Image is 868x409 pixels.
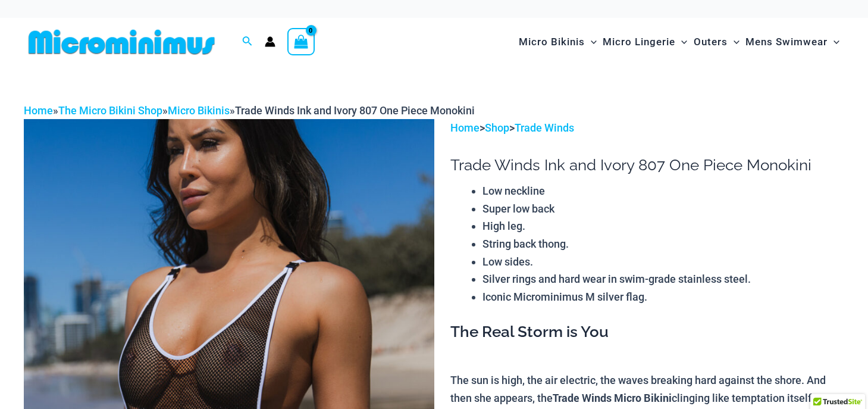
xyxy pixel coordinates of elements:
[482,235,844,253] li: String back thong.
[585,27,597,57] span: Menu Toggle
[694,27,728,57] span: Outers
[600,24,690,60] a: Micro LingerieMenu ToggleMenu Toggle
[515,121,574,134] a: Trade Winds
[728,27,739,57] span: Menu Toggle
[519,27,585,57] span: Micro Bikinis
[553,391,672,405] b: Trade Winds Micro Bikini
[482,200,844,218] li: Super low back
[482,182,844,200] li: Low neckline
[482,288,844,306] li: Iconic Microminimus M silver flag.
[168,104,230,117] a: Micro Bikinis
[828,27,839,57] span: Menu Toggle
[450,322,844,342] h3: The Real Storm is You
[24,104,53,117] a: Home
[24,29,220,55] img: MM SHOP LOGO FLAT
[516,24,600,60] a: Micro BikinisMenu ToggleMenu Toggle
[675,27,687,57] span: Menu Toggle
[603,27,675,57] span: Micro Lingerie
[482,270,844,288] li: Silver rings and hard wear in swim-grade stainless steel.
[450,121,480,134] a: Home
[691,24,742,60] a: OutersMenu ToggleMenu Toggle
[24,104,475,117] span: » » »
[482,217,844,235] li: High leg.
[485,121,509,134] a: Shop
[514,22,844,62] nav: Site Navigation
[242,35,253,49] a: Search icon link
[265,36,275,47] a: Account icon link
[235,104,475,117] span: Trade Winds Ink and Ivory 807 One Piece Monokini
[58,104,162,117] a: The Micro Bikini Shop
[482,253,844,271] li: Low sides.
[450,156,844,174] h1: Trade Winds Ink and Ivory 807 One Piece Monokini
[745,27,828,57] span: Mens Swimwear
[450,119,844,137] p: > >
[742,24,842,60] a: Mens SwimwearMenu ToggleMenu Toggle
[287,28,315,55] a: View Shopping Cart, empty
